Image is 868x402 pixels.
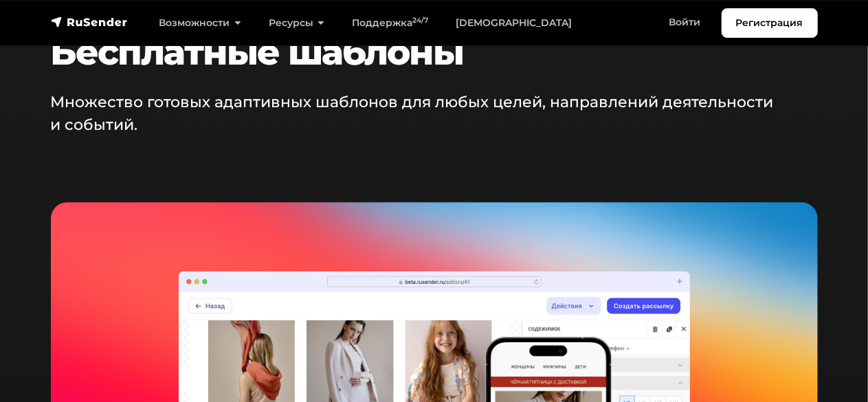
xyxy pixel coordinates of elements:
a: Ресурсы [255,9,338,37]
p: Множество готовых адаптивных шаблонов для любых целей, направлений деятельности и событий. [51,91,782,136]
h2: Бесплатные шаблоны [51,31,818,74]
a: Поддержка24/7 [338,9,442,37]
img: RuSender [51,15,128,29]
sup: 24/7 [412,16,428,25]
a: [DEMOGRAPHIC_DATA] [442,9,586,37]
a: Войти [656,8,715,36]
a: Возможности [146,9,255,37]
a: Регистрация [722,8,818,38]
